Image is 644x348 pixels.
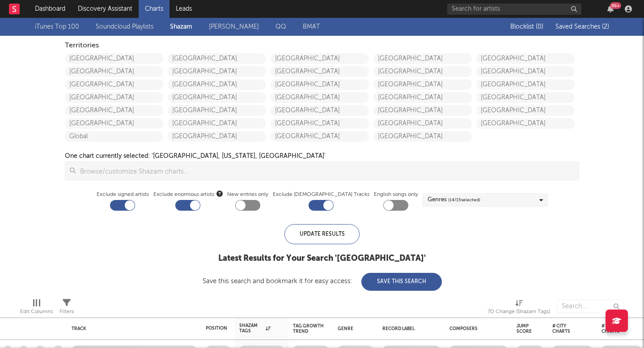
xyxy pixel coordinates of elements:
a: [GEOGRAPHIC_DATA] [65,105,163,116]
a: [GEOGRAPHIC_DATA] [476,92,575,103]
a: [GEOGRAPHIC_DATA] [271,105,369,116]
a: [GEOGRAPHIC_DATA] [271,66,369,77]
a: [GEOGRAPHIC_DATA] [373,131,472,142]
a: [GEOGRAPHIC_DATA] [476,79,575,90]
button: Save This Search [361,273,442,291]
span: Blocklist [510,24,543,30]
div: Edit Columns [20,306,53,317]
a: [GEOGRAPHIC_DATA] [65,79,163,90]
a: [GEOGRAPHIC_DATA] [476,118,575,129]
a: BMAT [303,21,320,32]
a: [GEOGRAPHIC_DATA] [373,79,472,90]
a: [GEOGRAPHIC_DATA] [65,92,163,103]
div: Position [206,326,227,331]
div: Filters [59,295,74,321]
div: Save this search and bookmark it for easy access: [203,278,442,284]
a: QQ [275,21,286,32]
a: [GEOGRAPHIC_DATA] [271,118,369,129]
span: ( 14 / 15 selected) [448,195,480,205]
a: [GEOGRAPHIC_DATA] [168,92,266,103]
a: Soundcloud Playlists [96,21,153,32]
a: [GEOGRAPHIC_DATA] [271,131,369,142]
a: [GEOGRAPHIC_DATA] [168,79,266,90]
a: Global [65,131,163,142]
button: Exclude enormous artists [216,189,223,198]
a: [GEOGRAPHIC_DATA] [373,105,472,116]
div: Latest Results for Your Search ' [GEOGRAPHIC_DATA] ' [203,253,442,264]
div: Genres [428,195,480,205]
a: [GEOGRAPHIC_DATA] [476,66,575,77]
button: Saved Searches (2) [553,23,609,30]
span: ( 2 ) [602,24,609,30]
div: Tag Growth Trend [293,323,324,334]
a: [GEOGRAPHIC_DATA] [271,79,369,90]
label: Exclude signed artists [97,189,149,200]
a: [GEOGRAPHIC_DATA] [271,53,369,64]
div: Shazam Tags [239,323,271,334]
div: Edit Columns [20,295,53,321]
a: [GEOGRAPHIC_DATA] [373,118,472,129]
a: [GEOGRAPHIC_DATA] [168,118,266,129]
div: Jump Score [517,323,532,334]
span: Exclude enormous artists [153,189,223,200]
input: Search... [557,300,624,313]
a: iTunes Top 100 [35,21,79,32]
a: [GEOGRAPHIC_DATA] [476,105,575,116]
button: 99+ [607,5,614,13]
label: English songs only [374,189,418,200]
div: 7D Change (Shazam Tags) [487,295,550,321]
div: Track [72,326,192,331]
label: Exclude [DEMOGRAPHIC_DATA] Tracks [273,189,369,200]
span: ( 0 ) [536,24,543,30]
a: [PERSON_NAME] [209,21,259,32]
a: [GEOGRAPHIC_DATA] [476,53,575,64]
div: # Country Charts [602,323,628,334]
div: Genre [338,326,369,331]
a: [GEOGRAPHIC_DATA] [168,66,266,77]
a: [GEOGRAPHIC_DATA] [65,118,163,129]
a: [GEOGRAPHIC_DATA] [65,66,163,77]
div: # City Charts [552,323,579,334]
div: 7D Change (Shazam Tags) [487,306,550,317]
div: Update Results [284,224,360,244]
a: [GEOGRAPHIC_DATA] [373,66,472,77]
input: Browse/customize Shazam charts... [76,162,579,180]
input: Search for artists [447,4,581,15]
a: [GEOGRAPHIC_DATA] [373,53,472,64]
div: 99 + [610,2,621,9]
div: Territories [65,40,579,51]
div: Composers [449,326,503,331]
a: [GEOGRAPHIC_DATA] [65,53,163,64]
span: Saved Searches [555,24,609,30]
a: [GEOGRAPHIC_DATA] [271,92,369,103]
div: Record Label [382,326,436,331]
div: One chart currently selected: ' [GEOGRAPHIC_DATA], [US_STATE], [GEOGRAPHIC_DATA] ' [65,151,326,161]
div: Filters [59,306,74,317]
a: [GEOGRAPHIC_DATA] [168,105,266,116]
a: [GEOGRAPHIC_DATA] [168,131,266,142]
a: [GEOGRAPHIC_DATA] [168,53,266,64]
label: New entries only [227,189,268,200]
a: [GEOGRAPHIC_DATA] [373,92,472,103]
